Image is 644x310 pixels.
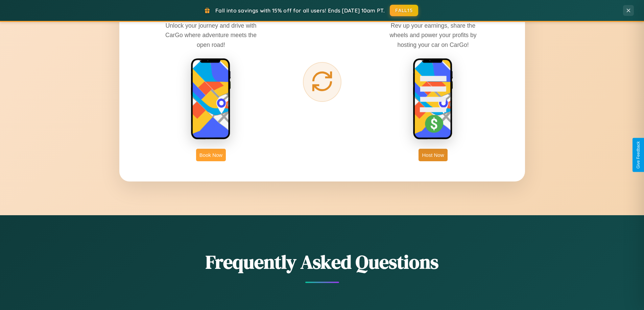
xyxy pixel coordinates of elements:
img: host phone [413,58,453,140]
button: FALL15 [390,5,418,16]
h2: Frequently Asked Questions [119,249,525,275]
p: Rev up your earnings, share the wheels and power your profits by hosting your car on CarGo! [382,21,484,49]
img: rent phone [191,58,231,140]
p: Unlock your journey and drive with CarGo where adventure meets the open road! [160,21,262,49]
button: Host Now [419,149,447,161]
span: Fall into savings with 15% off for all users! Ends [DATE] 10am PT. [215,7,385,14]
button: Book Now [196,149,226,161]
div: Give Feedback [636,141,641,169]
